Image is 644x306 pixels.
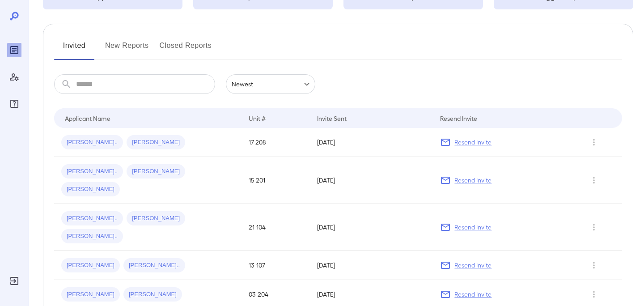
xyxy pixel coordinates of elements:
span: [PERSON_NAME] [61,261,120,270]
div: Manage Users [7,70,21,84]
div: Reports [7,43,21,57]
button: Row Actions [587,258,601,272]
td: [DATE] [310,157,433,204]
button: Row Actions [587,173,601,187]
div: Unit # [249,113,266,123]
p: Resend Invite [454,223,491,232]
div: FAQ [7,97,21,111]
div: Newest [226,74,315,94]
span: [PERSON_NAME].. [61,232,123,241]
td: 21-104 [241,204,310,251]
div: Applicant Name [65,113,110,123]
span: [PERSON_NAME] [127,214,185,223]
td: [DATE] [310,204,433,251]
p: Resend Invite [454,290,491,299]
span: [PERSON_NAME] [61,185,120,194]
p: Resend Invite [454,138,491,147]
div: Resend Invite [440,113,477,123]
p: Resend Invite [454,261,491,270]
button: Closed Reports [160,38,212,60]
button: New Reports [105,38,149,60]
button: Row Actions [587,220,601,234]
div: Log Out [7,274,21,288]
span: [PERSON_NAME].. [61,138,123,147]
span: [PERSON_NAME].. [61,214,123,223]
span: [PERSON_NAME].. [61,167,123,176]
td: [DATE] [310,251,433,280]
button: Row Actions [587,287,601,302]
div: Invite Sent [317,113,347,123]
button: Invited [54,38,94,60]
button: Row Actions [587,135,601,149]
p: Resend Invite [454,176,491,185]
td: 15-201 [241,157,310,204]
span: [PERSON_NAME] [123,290,182,299]
td: 17-208 [241,128,310,157]
td: 13-107 [241,251,310,280]
span: [PERSON_NAME] [127,138,185,147]
span: [PERSON_NAME].. [123,261,185,270]
span: [PERSON_NAME] [61,290,120,299]
td: [DATE] [310,128,433,157]
span: [PERSON_NAME] [127,167,185,176]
